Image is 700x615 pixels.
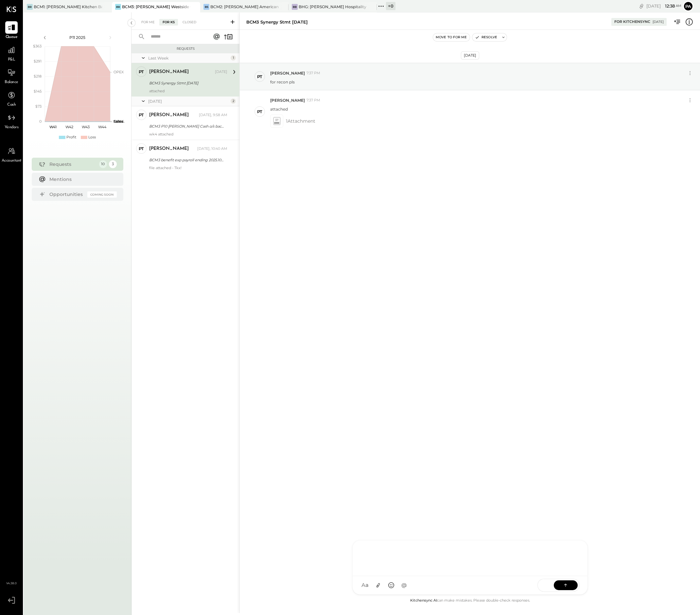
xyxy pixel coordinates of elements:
a: Accountant [0,145,23,164]
p: attached [270,106,288,112]
div: PT [139,146,144,152]
div: P11 2025 [50,35,105,40]
span: SEND [538,577,554,594]
div: 1 [231,55,236,61]
text: W41 [49,125,57,129]
span: 7:37 PM [306,71,320,76]
button: @ [398,579,410,591]
div: attached [149,89,227,93]
div: Profit [66,135,76,140]
div: [PERSON_NAME] [149,69,189,75]
div: Requests [49,161,96,167]
span: @ [401,582,407,589]
div: [DATE] [215,69,227,75]
button: Aa [359,579,371,591]
button: Move to for me [433,33,470,41]
div: [PERSON_NAME] [149,146,189,152]
a: Balance [0,66,23,85]
div: 10 [99,160,107,168]
span: [PERSON_NAME] [270,97,305,103]
text: Sales [114,119,123,124]
div: Last Week [148,55,229,61]
div: BCM3 benefit exp payroll ending 2025.1008 [149,157,225,163]
text: $363 [33,44,42,48]
div: BCM3 Synergy Stmt [DATE] [149,80,225,86]
div: Loss [88,135,96,140]
text: W43 [82,125,90,129]
div: [DATE] [461,51,479,60]
div: For KitchenSync [614,19,650,25]
div: BCM2: [PERSON_NAME] American Cooking [210,4,279,9]
span: a [365,582,369,589]
span: Queue [6,34,18,40]
span: 7:37 PM [306,98,320,103]
span: Cash [7,102,16,108]
div: BB [292,4,298,10]
div: BCM3 P10 [PERSON_NAME] Cash o/s backup [149,123,225,130]
text: W42 [65,125,73,129]
div: Coming Soon [87,191,117,198]
div: For Me [138,19,158,26]
div: BR [115,4,121,10]
button: Pa [683,1,693,11]
div: [DATE] [646,3,681,9]
div: file attached - Tkx! [149,166,227,170]
div: PT [139,69,144,75]
div: [DATE] [148,98,229,104]
text: $145 [34,89,42,94]
a: Vendors [0,112,23,131]
text: $73 [35,104,42,109]
div: 2 [231,98,236,104]
div: For KS [159,19,178,26]
a: P&L [0,44,23,63]
div: Requests [135,46,236,51]
text: W44 [98,125,106,129]
div: copy link [638,3,645,9]
span: [PERSON_NAME] [270,70,305,76]
div: BHG: [PERSON_NAME] Hospitality Group, LLC [299,4,367,9]
div: Mentions [49,176,114,183]
div: [DATE], 9:58 AM [199,113,227,118]
text: $218 [34,74,42,79]
text: OPEX [114,70,124,74]
a: Queue [0,21,23,40]
div: Closed [179,19,200,26]
text: $291 [34,59,42,63]
span: 1 Attachment [286,114,315,128]
div: wk4 attached [149,132,227,136]
div: [DATE], 10:40 AM [197,146,227,151]
span: Vendors [5,125,19,131]
div: BCM3 Synergy Stmt [DATE] [246,19,308,25]
span: Accountant [2,158,22,164]
div: BS [203,4,209,10]
div: PT [257,109,262,115]
div: + 0 [386,2,395,10]
p: for recon pls [270,79,295,85]
span: P&L [8,57,15,63]
span: Balance [5,79,18,85]
div: PT [257,74,262,80]
div: [DATE] [653,20,664,24]
button: Resolve [472,33,500,41]
div: [PERSON_NAME] [149,112,189,118]
div: BCM3: [PERSON_NAME] Westside Grill [122,4,190,9]
div: 3 [109,160,117,168]
div: BR [27,4,33,10]
div: Opportunities [49,191,84,198]
a: Cash [0,89,23,108]
div: PT [139,112,144,118]
text: 0 [39,119,42,124]
div: BCM1: [PERSON_NAME] Kitchen Bar Market [34,4,102,9]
